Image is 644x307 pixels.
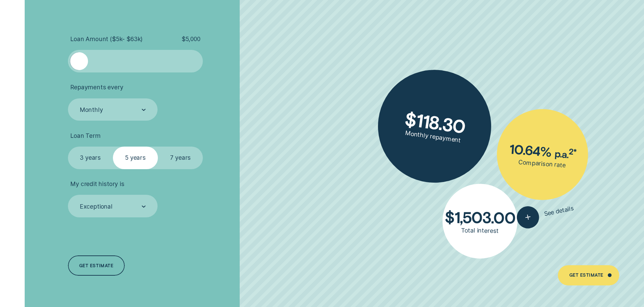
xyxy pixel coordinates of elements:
span: See details [543,205,574,218]
button: See details [515,197,576,231]
span: My credit history is [70,180,124,188]
a: Get estimate [68,255,125,276]
span: Loan Amount ( $5k - $63k ) [70,35,143,43]
div: Exceptional [80,203,113,210]
div: Monthly [80,106,103,114]
a: Get Estimate [558,265,619,285]
label: 3 years [68,147,113,169]
label: 5 years [113,147,158,169]
label: 7 years [158,147,203,169]
span: $ 5,000 [182,35,200,43]
span: Repayments every [70,84,123,91]
span: Loan Term [70,132,100,140]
